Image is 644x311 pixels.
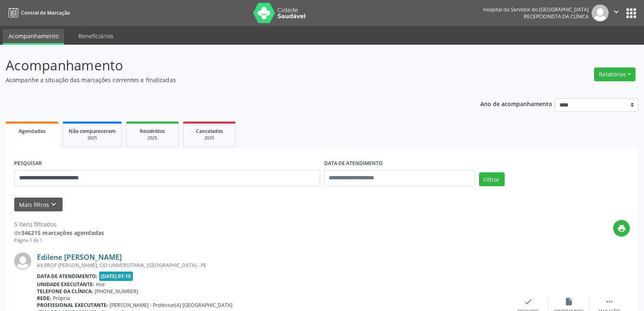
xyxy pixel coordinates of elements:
span: Própria [53,295,70,302]
p: Ano de acompanhamento [480,98,552,109]
span: Central de Marcação [21,9,70,16]
strong: 346215 marcações agendadas [21,229,104,237]
button: print [613,220,630,237]
span: Resolvidos [140,128,165,135]
div: AV PROF [PERSON_NAME], CID UNIVERSITARIA, [GEOGRAPHIC_DATA] - PE [37,262,508,269]
i:  [612,7,621,16]
a: Central de Marcação [6,6,70,20]
i: print [617,224,626,233]
i:  [605,297,614,306]
b: Data de atendimento: [37,273,98,280]
div: de [14,228,104,237]
button:  [609,4,624,22]
span: Hse [96,281,105,288]
img: img [14,252,31,270]
span: Cancelados [196,128,223,135]
i: check [524,297,533,306]
button: Mais filtroskeyboard_arrow_down [14,198,63,212]
label: PESQUISAR [14,157,42,170]
b: Rede: [37,295,51,302]
div: Hospital do Servidor do [GEOGRAPHIC_DATA] [483,6,589,13]
a: Acompanhamento [3,29,64,45]
a: Beneficiários [73,29,119,43]
b: Unidade executante: [37,281,94,288]
span: [PERSON_NAME] - Professor(A) [GEOGRAPHIC_DATA] [110,302,232,309]
div: 2025 [132,135,173,141]
b: Profissional executante: [37,302,108,309]
span: Não compareceram [69,128,116,135]
div: Página 1 de 1 [14,237,104,244]
div: 5 itens filtrados [14,220,104,228]
span: Recepcionista da clínica [524,13,589,20]
span: [DATE] 07:15 [99,272,133,281]
span: Agendados [19,128,46,135]
button: apps [624,6,638,20]
img: img [592,4,609,22]
i: insert_drive_file [564,297,573,306]
div: 2025 [69,135,116,141]
i: keyboard_arrow_down [49,200,58,209]
label: DATA DE ATENDIMENTO [324,157,383,170]
b: Telefone da clínica: [37,288,93,295]
a: Edilene [PERSON_NAME] [37,252,122,261]
div: 2025 [189,135,230,141]
p: Acompanhamento [6,55,449,76]
button: Filtrar [479,172,505,186]
p: Acompanhe a situação das marcações correntes e finalizadas [6,76,449,84]
button: Relatórios [594,67,635,81]
span: [PHONE_NUMBER] [95,288,138,295]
